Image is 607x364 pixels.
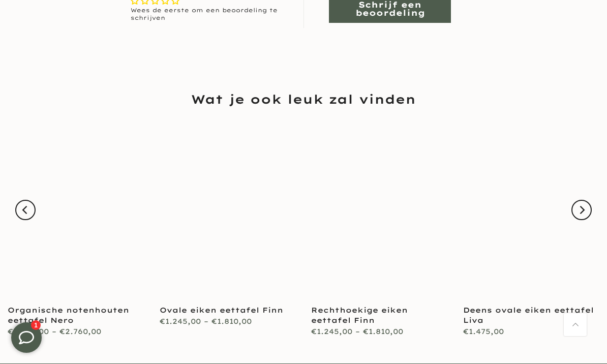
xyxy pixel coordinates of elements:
div: €1.245,00 – €1.810,00 [311,325,448,338]
span: Wat je ook leuk zal vinden [191,90,416,108]
a: Ovale eiken eettafel Finn [160,306,283,315]
div: €1.245,00 – €1.810,00 [160,315,296,328]
iframe: toggle-frame [1,312,52,363]
a: Deens ovale eiken eettafel Liva [463,306,594,325]
div: Wees de eerste om een beoordeling te schrijven [131,7,303,22]
a: Organische notenhouten eettafel Nero [8,306,129,325]
div: €1.805,00 – €2.760,00 [8,325,144,338]
a: Rechthoekige eiken eettafel Finn [311,306,408,325]
button: Next [571,200,592,220]
a: Terug naar boven [564,313,587,336]
button: Previous [15,200,36,220]
div: €1.475,00 [463,325,600,338]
